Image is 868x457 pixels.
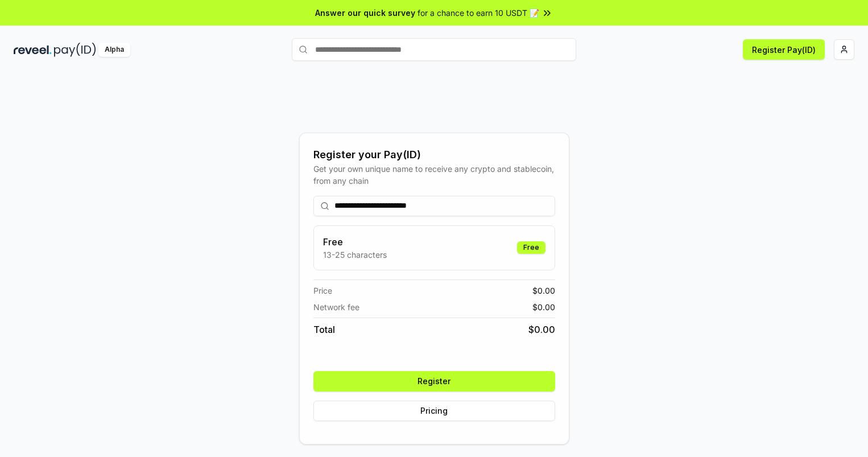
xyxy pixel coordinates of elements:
[313,323,335,336] span: Total
[315,7,415,19] span: Answer our quick survey
[743,39,825,60] button: Register Pay(ID)
[323,249,387,261] p: 13-25 characters
[313,285,332,297] span: Price
[528,323,555,336] span: $ 0.00
[313,371,555,392] button: Register
[313,301,359,313] span: Network fee
[323,235,387,249] h3: Free
[14,43,52,57] img: reveel_dark
[532,285,555,297] span: $ 0.00
[313,147,555,163] div: Register your Pay(ID)
[313,401,555,421] button: Pricing
[517,241,545,254] div: Free
[98,43,130,57] div: Alpha
[532,301,555,313] span: $ 0.00
[54,43,96,57] img: pay_id
[418,7,539,19] span: for a chance to earn 10 USDT 📝
[313,163,555,187] div: Get your own unique name to receive any crypto and stablecoin, from any chain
